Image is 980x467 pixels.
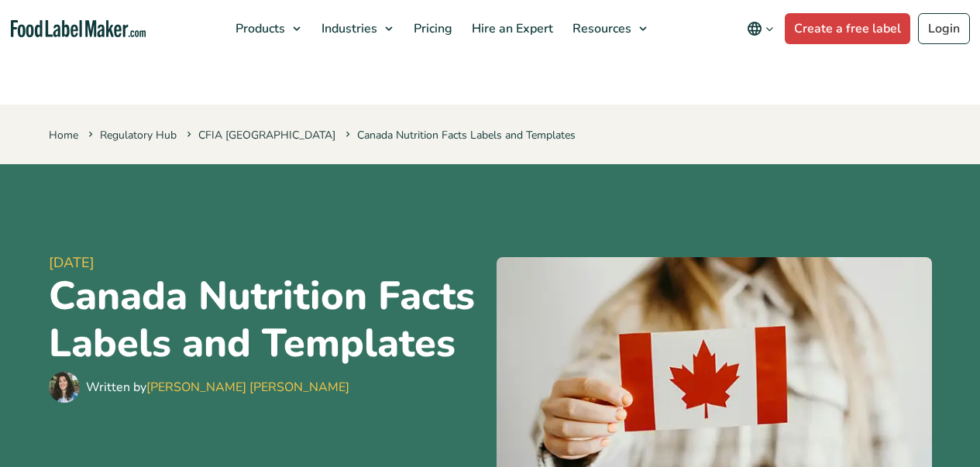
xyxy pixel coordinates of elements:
img: Maria Abi Hanna - Food Label Maker [49,372,80,403]
span: Resources [568,20,633,37]
span: [DATE] [49,252,484,273]
h1: Canada Nutrition Facts Labels and Templates [49,273,484,367]
button: Change language [736,13,785,44]
a: Create a free label [785,13,910,44]
a: Food Label Maker homepage [11,20,146,38]
a: Login [918,13,970,44]
a: CFIA [GEOGRAPHIC_DATA] [198,128,335,143]
span: Industries [317,20,379,37]
span: Canada Nutrition Facts Labels and Templates [342,128,576,143]
a: Home [49,128,78,143]
div: Written by [86,378,349,397]
span: Hire an Expert [467,20,555,37]
span: Products [231,20,287,37]
a: [PERSON_NAME] [PERSON_NAME] [146,379,349,396]
span: Pricing [409,20,454,37]
a: Regulatory Hub [100,128,177,143]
